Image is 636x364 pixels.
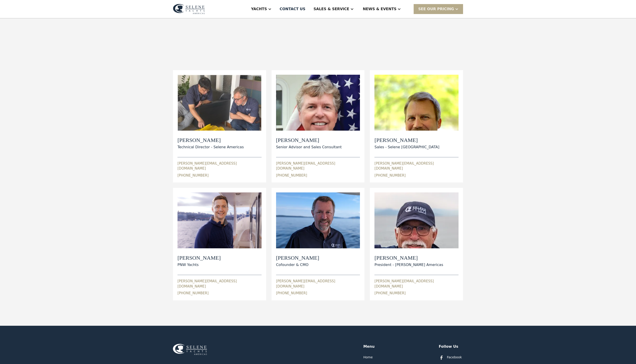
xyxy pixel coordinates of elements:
div: News & EVENTS [363,6,397,12]
h2: [PERSON_NAME] [177,137,244,144]
div: Follow Us [439,344,458,349]
div: [PHONE_NUMBER] [177,291,209,296]
div: Contact US [280,6,306,12]
div: [PERSON_NAME]Senior Advisor and Sales Consultant[PERSON_NAME][EMAIL_ADDRESS][DOMAIN_NAME][PHONE_N... [276,75,360,178]
div: [PERSON_NAME][EMAIL_ADDRESS][DOMAIN_NAME] [177,279,262,289]
div: [PHONE_NUMBER] [276,173,307,178]
div: [PHONE_NUMBER] [177,173,209,178]
div: SEE Our Pricing [414,4,463,14]
div: Senior Advisor and Sales Consultant [276,144,342,150]
div: Menu [363,344,375,349]
div: [PERSON_NAME][EMAIL_ADDRESS][DOMAIN_NAME] [374,279,459,289]
div: [PERSON_NAME]Cofounder & CMO[PERSON_NAME][EMAIL_ADDRESS][DOMAIN_NAME][PHONE_NUMBER] [276,192,360,296]
h2: [PERSON_NAME] [177,255,221,261]
div: PNW Yachts [177,262,221,268]
div: [PHONE_NUMBER] [374,291,405,296]
div: [PERSON_NAME][EMAIL_ADDRESS][DOMAIN_NAME] [276,161,360,171]
div: Sales - Selene [GEOGRAPHIC_DATA] [374,144,439,150]
h2: [PERSON_NAME] [374,255,443,261]
div: [PERSON_NAME][EMAIL_ADDRESS][DOMAIN_NAME] [177,161,262,171]
div: [PERSON_NAME][EMAIL_ADDRESS][DOMAIN_NAME] [374,161,459,171]
div: Technical Director - Selene Americas [177,144,244,150]
div: [PHONE_NUMBER] [374,173,405,178]
div: [PERSON_NAME]Sales - Selene [GEOGRAPHIC_DATA][PERSON_NAME][EMAIL_ADDRESS][DOMAIN_NAME][PHONE_NUMBER] [374,75,459,178]
div: President - [PERSON_NAME] Americas [374,262,443,268]
div: [PERSON_NAME]Technical Director - Selene Americas[PERSON_NAME][EMAIL_ADDRESS][DOMAIN_NAME][PHONE_... [177,75,262,178]
div: Yachts [251,6,267,12]
div: [PERSON_NAME]PNW Yachts[PERSON_NAME][EMAIL_ADDRESS][DOMAIN_NAME][PHONE_NUMBER] [177,192,262,296]
h2: [PERSON_NAME] [374,137,439,144]
a: Facebook [439,355,462,360]
div: Sales & Service [313,6,349,12]
div: [PHONE_NUMBER] [276,291,307,296]
div: Facebook [447,355,462,360]
div: Cofounder & CMO [276,262,319,268]
h2: [PERSON_NAME] [276,137,342,144]
div: [PERSON_NAME][EMAIL_ADDRESS][DOMAIN_NAME] [276,279,360,289]
img: logo [173,4,205,14]
a: Home [363,355,373,360]
div: [PERSON_NAME]President - [PERSON_NAME] Americas[PERSON_NAME][EMAIL_ADDRESS][DOMAIN_NAME][PHONE_NU... [374,192,459,296]
h2: [PERSON_NAME] [276,255,319,261]
div: SEE Our Pricing [418,6,454,12]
